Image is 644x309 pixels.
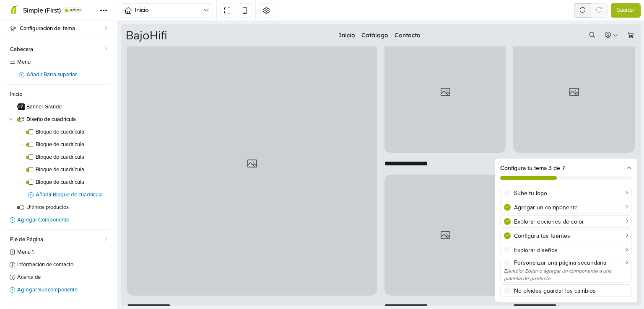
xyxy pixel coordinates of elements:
[7,233,110,246] a: Pie de Página
[23,6,61,15] span: Simple (First)
[5,5,47,17] a: BajoHifi
[20,23,104,34] span: Configuración del tema
[514,203,628,212] div: Agregar un componente
[17,250,110,255] span: Menú 1
[121,3,213,18] button: Inicio
[10,92,110,97] span: Inicio
[25,138,110,151] a: Bloque de cuadrícula
[514,286,628,295] div: No olvides guardar los cambios
[26,104,110,110] span: Banner Grande
[36,180,110,185] span: Bloque de cuadrícula
[7,201,110,214] a: Últimos productos
[616,6,635,15] span: Guardar
[7,283,110,296] a: Agregar Subcomponente
[7,113,110,126] a: Diseño de cuadrícula
[514,246,628,255] div: Explorar diseños
[500,164,632,173] div: Configura tu tema 3 de 7
[514,232,628,240] div: Configura tus fuentes
[514,258,628,267] div: Personalizar una página secundaria
[504,267,628,282] div: Ejemplo: Editar o agregar un componente a una plantilla de producto
[25,163,110,176] a: Bloque de cuadrícula
[36,167,110,173] span: Bloque de cuadrícula
[7,68,110,81] a: Añadir Barra superior
[482,5,499,17] button: Acceso
[16,188,110,201] a: Añadir Bloque de cuadrícula
[36,142,110,147] span: Bloque de cuadrícula
[25,176,110,188] a: Bloque de cuadrícula
[611,3,641,18] button: Guardar
[26,117,110,122] span: Diseño de cuadrícula
[274,5,300,17] a: Contacto
[500,187,632,199] a: Sube tu logo
[17,217,110,223] span: Agregar Componente
[17,275,110,280] span: Acerca de
[10,47,104,52] span: Cabecera
[7,214,110,226] a: Agregar Componente
[25,126,110,138] a: Bloque de cuadrícula
[26,205,110,210] span: Últimos productos
[7,100,110,113] a: Banner Grande
[7,258,110,271] a: Información de contacto
[36,129,110,135] span: Bloque de cuadrícula
[7,43,110,56] a: Cabecera
[36,154,110,160] span: Bloque de cuadrícula
[7,271,110,283] a: Acerca de
[10,237,104,242] span: Pie de Página
[505,5,515,17] button: Carro
[26,72,110,77] span: Añadir Barra superior
[135,5,203,15] span: Inicio
[18,103,25,110] img: 32
[17,262,110,268] span: Información de contacto
[466,5,477,17] button: Buscar
[218,5,234,17] a: Inicio
[7,246,110,258] a: Menú 1
[514,217,628,226] div: Explorar opciones de color
[17,287,110,293] span: Agregar Subcomponente
[25,151,110,163] a: Bloque de cuadrícula
[514,189,628,198] div: Sube tu logo
[70,8,80,12] span: Actual
[36,192,110,198] span: Añadir Bloque de cuadrícula
[7,56,110,68] a: Menú
[17,59,110,65] span: Menú
[241,5,267,17] a: Catálogo
[495,159,637,185] div: Configura tu tema 3 de 7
